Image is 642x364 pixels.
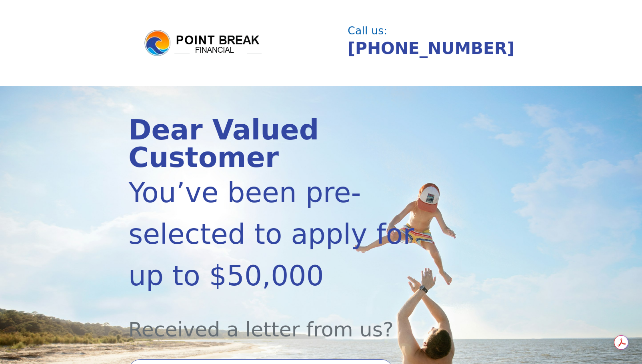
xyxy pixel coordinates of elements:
div: Dear Valued Customer [128,116,456,172]
div: You’ve been pre-selected to apply for up to $50,000 [128,172,456,296]
div: Received a letter from us? [128,296,456,345]
img: logo.png [143,29,263,58]
a: [PHONE_NUMBER] [348,39,514,58]
div: Call us: [348,26,508,36]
